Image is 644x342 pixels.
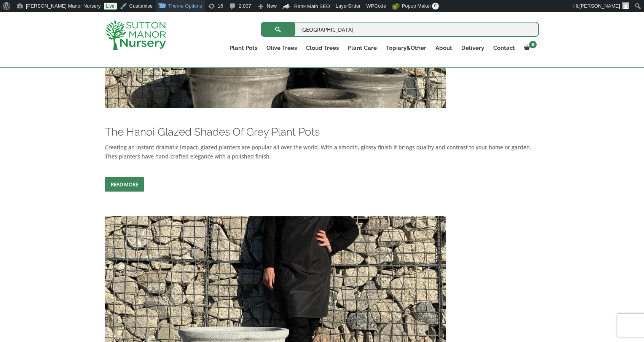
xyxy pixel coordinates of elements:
[343,43,381,53] a: Plant Care
[105,20,166,50] img: logo
[104,3,117,10] a: Live
[529,41,537,48] span: 8
[520,43,539,53] a: 8
[105,126,320,138] a: The Hanoi Glazed Shades Of Grey Plant Pots
[432,3,439,10] span: 0
[489,43,520,53] a: Contact
[431,43,457,53] a: About
[457,43,489,53] a: Delivery
[105,177,144,192] a: Read more
[381,43,431,53] a: Topiary&Other
[105,144,531,160] strong: Creating an instant dramatic impact, glazed planters are popular all over the world. With a smoot...
[105,294,446,301] a: The Hanoi Atlantis Shades Of White Plant Pots
[579,3,620,9] span: [PERSON_NAME]
[301,43,343,53] a: Cloud Trees
[294,3,330,9] span: Rank Math SEO
[262,43,301,53] a: Olive Trees
[225,43,262,53] a: Plant Pots
[261,22,539,37] input: Search...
